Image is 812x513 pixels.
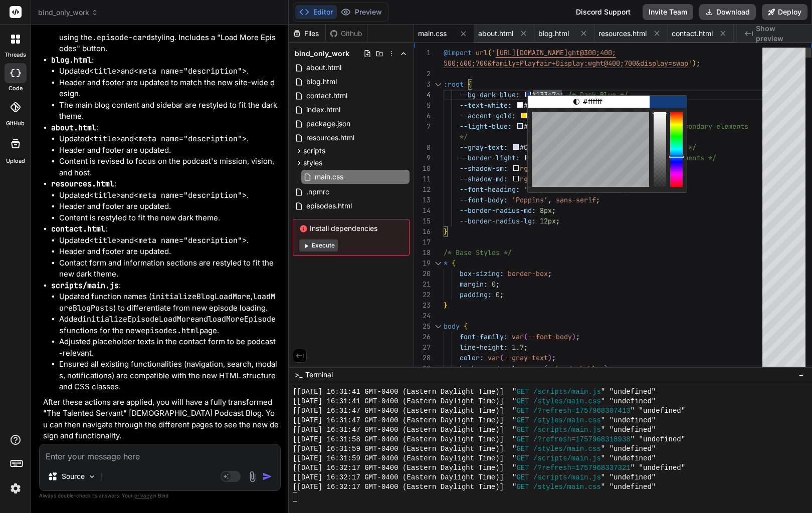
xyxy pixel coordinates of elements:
span: ( [524,332,528,341]
p: After these actions are applied, you will have a fully transformed "The Talented Servant" [DEMOGR... [43,397,279,442]
span: episodes.html [305,200,353,212]
span: /scripts/main.js [533,454,601,463]
span: main.css [418,29,447,39]
span: --font-body [528,332,572,341]
code: <title> [89,190,121,200]
span: resources.html [598,29,647,39]
span: --accent-gold: [460,111,516,120]
li: The main blog content and sidebar are restyled to fit the dark theme. [59,100,279,122]
div: Files [289,29,325,39]
span: about.html [478,29,513,39]
span: var [512,332,524,341]
span: " "undefined" [601,425,656,435]
span: { [452,259,456,268]
div: Click to collapse the range. [432,258,445,269]
code: contact.html [51,224,105,234]
span: --border-radius-lg: [460,216,536,225]
li: Updated and . [59,190,279,201]
span: blog.html [305,76,338,88]
span: index.html [305,104,341,116]
div: 16 [414,226,431,237]
span: --gray-text: [460,143,508,152]
span: − [798,370,804,380]
button: Invite Team [643,4,693,20]
span: --font-heading: [460,185,520,194]
span: [[DATE] 16:32:17 GMT-0400 (Eastern Daylight Time)] " [293,482,516,492]
span: bind_only_work [38,8,98,18]
span: { [464,322,468,331]
code: blog.html [51,55,92,65]
span: /styles/main.css [533,397,601,406]
img: Pick Models [88,472,96,481]
span: :root [444,80,464,89]
div: 9 [414,153,431,163]
span: " "undefined" [601,387,656,397]
span: 0 [492,280,496,289]
label: code [9,84,23,93]
span: [[DATE] 16:31:47 GMT-0400 (Eastern Daylight Time)] " [293,425,516,435]
span: var [488,353,500,362]
span: 8px [540,206,552,215]
span: ght@300;400; [568,48,616,57]
li: Header and footer are updated. [59,246,279,258]
button: Preview [337,5,386,19]
button: − [796,367,806,383]
span: ; [696,59,700,68]
span: ; [496,280,500,289]
span: package.json [305,118,351,130]
span: " "undefined" [601,473,656,482]
div: 4 [414,90,431,100]
span: scripts [303,146,325,156]
code: initializeBlogLoadMore [151,292,251,302]
div: 6 [414,111,431,121]
span: ; [552,206,556,215]
div: 13 [414,195,431,205]
span: /styles/main.css [533,416,601,425]
span: blog.html [538,29,569,39]
div: 21 [414,279,431,290]
span: ) [604,364,608,373]
span: ; [596,195,600,204]
div: Click to collapse the range. [432,321,445,332]
span: ; [524,343,528,352]
div: Click to toggle color options (rgb/hsl/hex) [528,96,650,108]
code: <meta name="description"> [134,235,247,245]
span: [[DATE] 16:31:58 GMT-0400 (Eastern Daylight Time)] " [293,435,516,444]
li: Adjusted placeholder texts in the contact form to be podcast-relevant. [59,336,279,359]
span: url [476,48,488,57]
li: A brand new page to list all podcast episodes in a grid format, using the styling. Includes a "Lo... [59,21,279,55]
span: font-family: [460,332,508,341]
li: Header and footer are updated. [59,201,279,212]
li: Header and footer are updated. [59,145,279,156]
div: Click to collapse the range. [432,79,445,90]
span: GET [516,435,529,444]
code: <meta name="description"> [134,134,247,144]
div: 10 [414,163,431,174]
span: } [444,227,448,236]
span: ( [488,48,492,57]
img: settings [7,480,24,497]
span: line-height: [460,343,508,352]
span: " "undefined" [601,416,656,425]
span: " "undefined" [601,454,656,463]
span: #CCD6F6 [520,143,548,152]
code: <meta name="description"> [134,190,247,200]
span: #ffffff [582,96,602,108]
span: --shadow-md: [460,174,508,183]
div: 14 [414,205,431,216]
span: ; [552,353,556,362]
div: 24 [414,311,431,321]
div: 12 [414,184,431,195]
span: ; [556,216,560,225]
span: body [444,322,460,331]
li: Ensured all existing functionalities (navigation, search, modals, notifications) are compatible w... [59,359,279,393]
span: --bg-dark-blue [548,364,604,373]
span: " "undefined" [631,406,685,416]
span: ' [688,59,692,68]
span: GET [516,416,529,425]
span: bind_only_work [295,49,349,59]
li: Updated and . [59,235,279,246]
div: 11 [414,174,431,184]
span: 0 [496,290,500,299]
code: loadMoreBlogPosts [59,292,275,313]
